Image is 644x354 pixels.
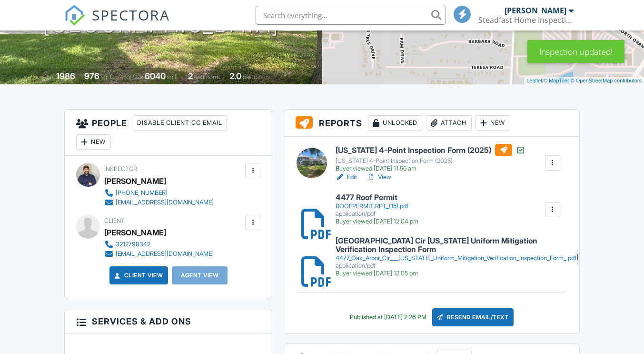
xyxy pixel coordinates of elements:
div: Buyer viewed [DATE] 12:05 pm [336,270,576,277]
h3: Reports [284,110,579,137]
div: [EMAIL_ADDRESS][DOMAIN_NAME] [116,250,214,258]
div: Published at [DATE] 2:26 PM [350,314,426,321]
div: application/pdf [336,262,576,270]
div: [EMAIL_ADDRESS][DOMAIN_NAME] [116,199,214,206]
a: © MapTiler [544,78,569,83]
div: Unlocked [368,115,422,131]
input: Search everything... [256,6,446,25]
div: [US_STATE] 4-Point Inspection Form (2025) [336,157,525,165]
div: 6040 [145,71,166,81]
div: 2.0 [229,71,241,81]
a: SPECTORA [64,13,170,33]
div: 1986 [56,71,75,81]
h3: Services & Add ons [65,309,272,334]
a: View [367,172,391,182]
div: 2 [188,71,193,81]
img: The Best Home Inspection Software - Spectora [64,5,85,26]
a: Client View [113,271,163,280]
span: SPECTORA [92,5,170,25]
a: © OpenStreetMap contributors [571,78,642,83]
div: | [524,77,644,85]
span: Inspector [104,165,137,172]
div: application/pdf [336,210,418,218]
div: Steadfast Home Inspections llc [478,15,574,25]
span: Client [104,217,125,224]
a: 3212798342 [104,240,214,249]
a: [GEOGRAPHIC_DATA] Cir [US_STATE] Uniform Mitigation Verification Inspection Form 4477_Oak_Arbor_C... [336,237,576,277]
a: 4477 Roof Permit ROOFPERMIT.RPT_(15).pdf application/pdf Buyer viewed [DATE] 12:04 pm [336,193,418,225]
h3: People [65,110,272,156]
div: 3212798342 [116,241,150,248]
div: Buyer viewed [DATE] 12:04 pm [336,218,418,225]
a: [EMAIL_ADDRESS][DOMAIN_NAME] [104,249,214,259]
div: [PERSON_NAME] [104,225,166,240]
span: sq.ft. [167,73,179,81]
div: [PERSON_NAME] [505,6,566,15]
a: [EMAIL_ADDRESS][DOMAIN_NAME] [104,198,214,207]
div: Inspection updated! [527,40,624,63]
a: Edit [336,172,357,182]
div: Resend Email/Text [432,308,514,326]
a: [US_STATE] 4-Point Inspection Form (2025) [US_STATE] 4-Point Inspection Form (2025) Buyer viewed ... [336,144,525,172]
div: ROOFPERMIT.RPT_(15).pdf [336,202,418,210]
span: Built [44,73,55,81]
span: Lot Size [123,73,143,81]
div: New [76,134,111,150]
div: Buyer viewed [DATE] 11:56 am [336,165,525,172]
span: bedrooms [194,73,220,81]
h6: [GEOGRAPHIC_DATA] Cir [US_STATE] Uniform Mitigation Verification Inspection Form [336,237,576,253]
a: [PHONE_NUMBER] [104,188,214,198]
div: 4477_Oak_Arbor_Cir___[US_STATE]_Uniform_Mitigation_Verification_Inspection_Form_.pdf [336,254,576,262]
div: Disable Client CC Email [133,115,227,131]
div: Attach [426,115,472,131]
div: New [476,115,510,131]
span: sq. ft. [101,73,114,81]
div: [PERSON_NAME] [104,174,166,188]
span: bathrooms [243,73,270,81]
a: Leaflet [526,78,542,83]
h6: 4477 Roof Permit [336,193,418,202]
div: 976 [84,71,99,81]
h6: [US_STATE] 4-Point Inspection Form (2025) [336,144,525,156]
div: [PHONE_NUMBER] [116,189,168,197]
